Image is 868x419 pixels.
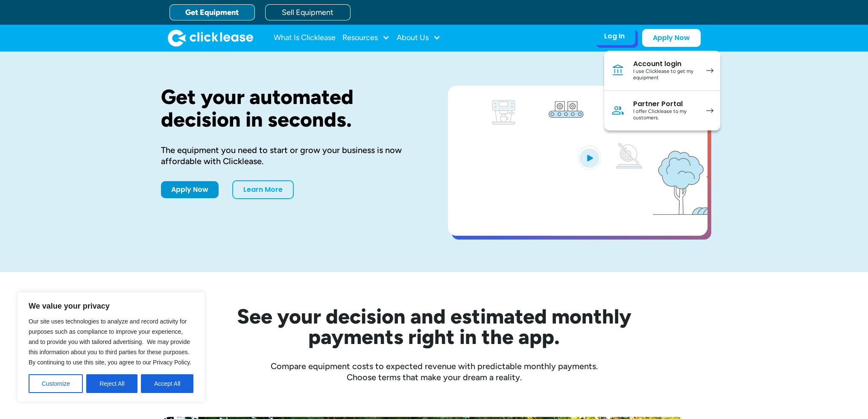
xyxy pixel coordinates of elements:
a: Apply Now [161,181,219,198]
a: open lightbox [448,86,707,236]
a: Sell Equipment [265,4,351,20]
h1: Get your automated decision in seconds. [161,86,421,131]
p: We value your privacy [29,301,193,311]
div: Partner Portal [633,100,698,108]
h2: See your decision and estimated monthly payments right in the app. [195,306,673,347]
img: arrow [706,68,713,73]
img: Bank icon [611,64,625,77]
div: Log In [604,32,625,40]
nav: Log In [604,51,720,130]
a: Get Equipment [170,4,255,20]
img: Person icon [611,104,625,117]
img: Blue play button logo on a light blue circular background [578,146,601,170]
a: Account loginI use Clicklease to get my equipment [604,51,720,91]
a: Partner PortalI offer Clicklease to my customers. [604,91,720,130]
div: The equipment you need to start or grow your business is now affordable with Clicklease. [161,144,421,167]
div: Compare equipment costs to expected revenue with predictable monthly payments. Choose terms that ... [161,361,707,383]
span: Our site uses technologies to analyze and record activity for purposes such as compliance to impr... [29,318,191,366]
div: We value your privacy [17,292,205,402]
a: home [168,29,253,46]
img: arrow [706,108,713,113]
a: Apply Now [642,29,701,47]
button: Accept All [141,374,193,393]
button: Reject All [86,374,137,393]
div: I use Clicklease to get my equipment [633,68,698,81]
button: Customize [29,374,83,393]
div: I offer Clicklease to my customers. [633,108,698,121]
a: What Is Clicklease [274,29,336,46]
a: Learn More [232,180,294,199]
div: Resources [342,29,390,46]
div: About Us [397,29,441,46]
img: Clicklease logo [168,29,253,46]
div: Account login [633,60,698,68]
